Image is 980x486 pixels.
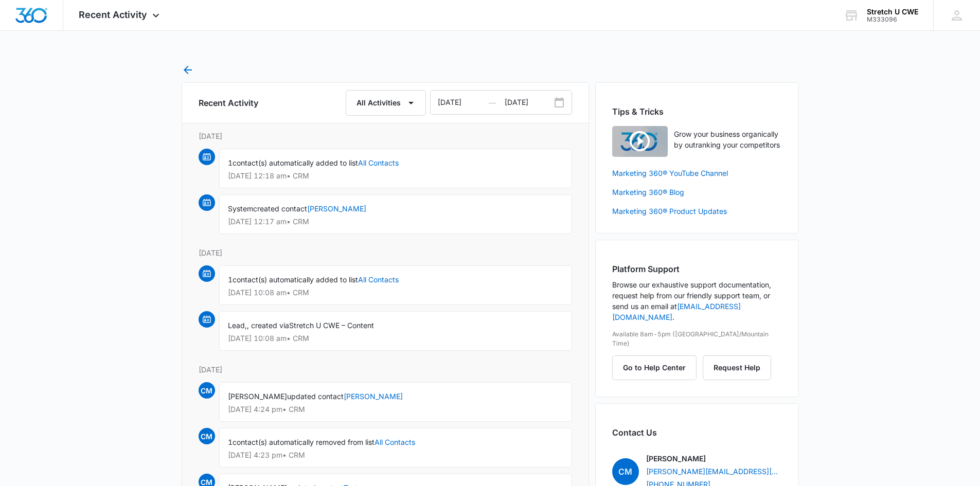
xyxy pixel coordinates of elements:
[375,438,415,446] a: All Contacts
[489,91,496,115] span: —
[228,275,233,284] span: 1
[289,321,374,330] span: Stretch U CWE – Content
[233,275,358,284] span: contact(s) automatically added to list
[228,321,247,330] span: Lead,
[867,8,918,16] div: account name
[612,355,697,380] button: Go to Help Center
[199,97,258,109] h6: Recent Activity
[612,126,668,157] img: Quick Overview Video
[199,382,215,399] span: CM
[431,91,505,114] input: Date Range From
[233,158,358,167] span: contact(s) automatically added to list
[612,105,782,118] h2: Tips & Tricks
[199,247,572,258] p: [DATE]
[646,453,706,464] p: [PERSON_NAME]
[228,289,563,296] p: [DATE] 10:08 am • CRM
[612,426,782,439] h2: Contact Us
[228,218,563,225] p: [DATE] 12:17 am • CRM
[228,438,233,446] span: 1
[253,204,307,213] span: created contact
[228,172,563,179] p: [DATE] 12:18 am • CRM
[612,363,703,372] a: Go to Help Center
[674,129,782,150] p: Grow your business organically by outranking your competitors
[612,168,782,178] a: Marketing 360® YouTube Channel
[307,204,366,213] a: [PERSON_NAME]
[228,452,563,459] p: [DATE] 4:23 pm • CRM
[233,438,375,446] span: contact(s) automatically removed from list
[612,330,782,348] p: Available 8am-5pm ([GEOGRAPHIC_DATA]/Mountain Time)
[358,158,399,167] a: All Contacts
[612,458,639,485] span: CM
[505,91,572,114] input: Date Range To
[247,321,289,330] span: , created via
[430,90,572,115] div: Date Range Input Group
[199,131,572,141] p: [DATE]
[646,466,782,477] a: [PERSON_NAME][EMAIL_ADDRESS][PERSON_NAME][DOMAIN_NAME]
[228,406,563,413] p: [DATE] 4:24 pm • CRM
[612,206,782,217] a: Marketing 360® Product Updates
[867,16,918,23] div: account id
[228,158,233,167] span: 1
[199,364,572,375] p: [DATE]
[79,9,147,20] span: Recent Activity
[228,392,287,401] span: [PERSON_NAME]
[228,204,253,213] span: System
[346,90,426,116] button: All Activities
[287,392,344,401] span: updated contact
[228,335,563,342] p: [DATE] 10:08 am • CRM
[703,355,771,380] button: Request Help
[612,263,782,275] h2: Platform Support
[612,279,782,322] p: Browse our exhaustive support documentation, request help from our friendly support team, or send...
[612,187,782,197] a: Marketing 360® Blog
[358,275,399,284] a: All Contacts
[703,363,771,372] a: Request Help
[199,428,215,444] span: CM
[344,392,403,401] a: [PERSON_NAME]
